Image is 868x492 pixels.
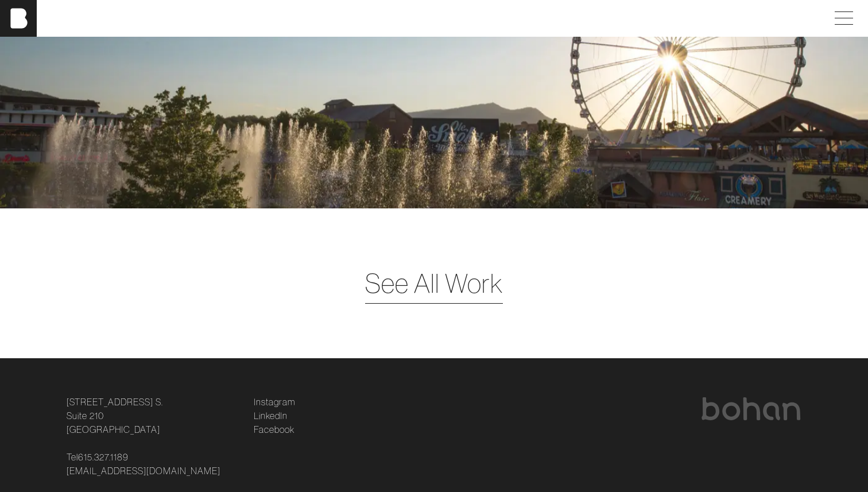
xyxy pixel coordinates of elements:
[254,395,295,409] a: Instagram
[67,450,240,478] p: Tel
[365,264,503,303] a: See All Work
[700,397,801,420] img: bohan logo
[67,464,220,478] a: [EMAIL_ADDRESS][DOMAIN_NAME]
[78,450,129,464] a: 615.327.1189
[254,409,288,423] a: LinkedIn
[254,423,294,436] a: Facebook
[67,395,163,436] a: [STREET_ADDRESS] S.Suite 210[GEOGRAPHIC_DATA]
